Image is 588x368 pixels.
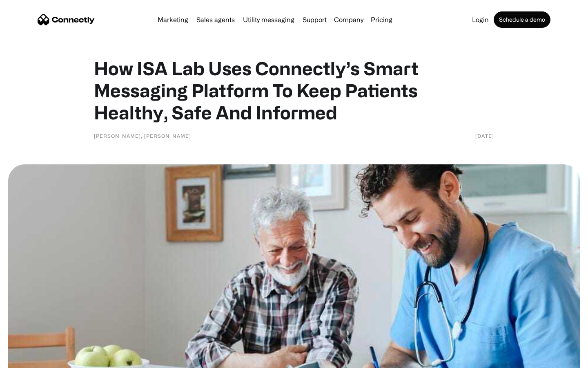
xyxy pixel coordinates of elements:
[475,132,494,140] div: [DATE]
[494,11,550,28] a: Schedule a demo
[469,16,492,23] a: Login
[332,14,366,25] div: Company
[299,16,330,23] a: Support
[16,354,49,365] ul: Language list
[154,16,192,23] a: Marketing
[8,354,49,365] aside: Language selected: English
[94,132,191,140] div: [PERSON_NAME], [PERSON_NAME]
[334,14,363,25] div: Company
[38,13,95,26] a: home
[240,16,298,23] a: Utility messaging
[193,16,238,23] a: Sales agents
[367,16,396,23] a: Pricing
[94,57,494,123] h1: How ISA Lab Uses Connectly’s Smart Messaging Platform To Keep Patients Healthy, Safe And Informed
